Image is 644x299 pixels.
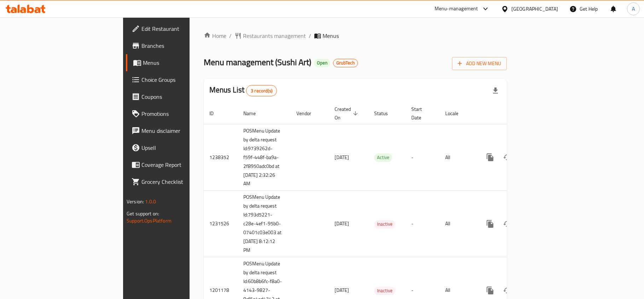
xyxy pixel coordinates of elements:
span: Branches [141,41,225,50]
span: [DATE] [335,286,349,295]
a: Branches [126,37,231,54]
span: Edit Restaurant [141,24,225,33]
td: All [440,191,476,257]
button: Change Status [499,282,516,299]
span: Choice Groups [141,75,225,84]
span: Version: [127,197,144,206]
span: Menu disclaimer [141,126,225,135]
span: Menus [143,58,225,67]
span: Coupons [141,92,225,101]
span: Upsell [141,143,225,152]
span: GrubTech [333,60,358,66]
span: Active [374,153,392,162]
span: 3 record(s) [246,88,277,94]
span: Created On [335,105,360,122]
div: Menu-management [435,5,478,13]
span: Menu management ( Sushi Art ) [204,54,311,70]
div: Export file [487,82,504,99]
span: Locale [445,109,468,118]
span: Inactive [374,287,395,295]
td: POSMenu Update by delta request Id:9739262d-f59f-448f-ba9a-2f8950adc0bd at [DATE] 2:32:26 AM [238,124,291,191]
span: Status [374,109,397,118]
a: Upsell [126,139,231,156]
span: Restaurants management [243,32,306,40]
span: Vendor [296,109,320,118]
td: - [406,191,440,257]
span: Grocery Checklist [141,177,225,186]
span: Name [243,109,265,118]
h2: Menus List [209,85,277,96]
button: Change Status [499,215,516,232]
span: Inactive [374,220,395,228]
span: Add New Menu [458,59,501,68]
td: POSMenu Update by delta request Id:793d5221-c28e-4ef1-95b0-07401c03e003 at [DATE] 8:12:12 PM [238,191,291,257]
a: Coverage Report [126,156,231,173]
div: Total records count [246,85,277,96]
span: Coverage Report [141,160,225,169]
span: ID [209,109,223,118]
button: more [482,149,499,166]
a: Support.OpsPlatform [127,216,172,225]
span: [DATE] [335,153,349,162]
a: Coupons [126,88,231,105]
a: Edit Restaurant [126,20,231,37]
span: 1.0.0 [145,197,156,206]
button: more [482,282,499,299]
button: Add New Menu [452,57,507,70]
button: more [482,215,499,232]
span: Get support on: [127,209,159,218]
td: - [406,124,440,191]
div: Open [314,59,330,67]
li: / [309,32,311,40]
span: Menus [323,32,339,40]
span: A [632,5,635,13]
a: Menus [126,54,231,71]
a: Menu disclaimer [126,122,231,139]
span: [DATE] [335,219,349,228]
nav: breadcrumb [204,32,507,40]
a: Grocery Checklist [126,173,231,190]
a: Promotions [126,105,231,122]
th: Actions [476,103,555,124]
a: Choice Groups [126,71,231,88]
a: Restaurants management [234,32,306,40]
span: Open [314,60,330,66]
div: [GEOGRAPHIC_DATA] [511,5,558,13]
td: All [440,124,476,191]
button: Change Status [499,149,516,166]
span: Start Date [411,105,431,122]
span: Promotions [141,109,225,118]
